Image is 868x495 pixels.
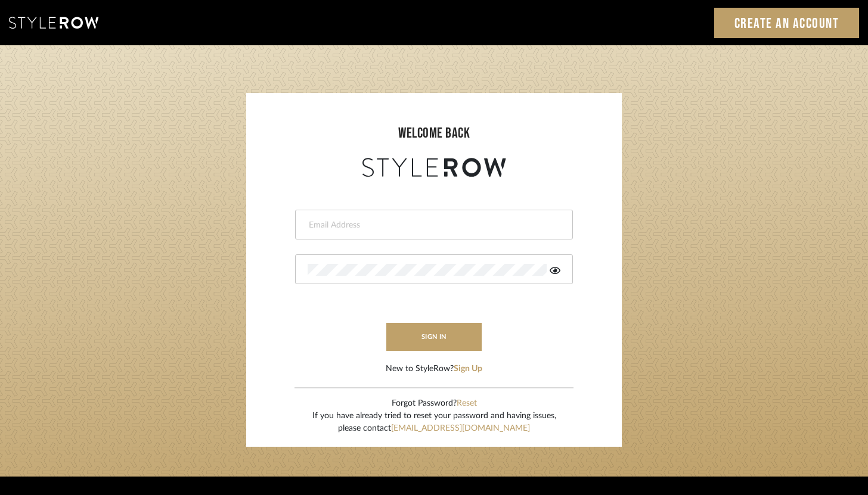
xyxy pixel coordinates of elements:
button: Reset [457,397,477,410]
div: If you have already tried to reset your password and having issues, please contact [312,410,556,435]
a: Create an Account [714,8,860,38]
div: Forgot Password? [312,397,556,410]
button: sign in [386,323,482,351]
button: Sign Up [454,363,482,375]
div: New to StyleRow? [386,363,482,375]
input: Email Address [308,219,557,231]
a: [EMAIL_ADDRESS][DOMAIN_NAME] [391,424,530,432]
div: welcome back [258,123,610,144]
